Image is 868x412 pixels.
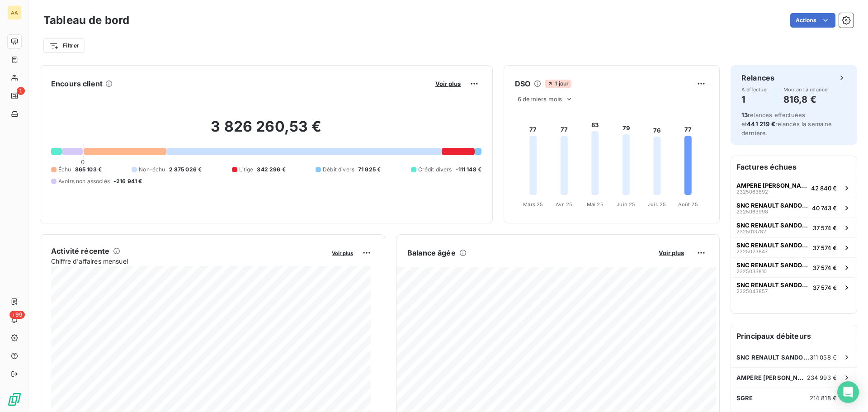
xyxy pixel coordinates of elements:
span: 2 875 026 € [169,166,202,174]
tspan: Mars 25 [523,201,543,208]
span: Litige [239,166,254,174]
h4: 1 [741,92,769,107]
span: 1 jour [545,80,571,88]
div: Open Intercom Messenger [837,381,859,403]
span: SNC RENAULT SANDOUVILLE [736,281,809,289]
span: SNC RENAULT SANDOUVILLE [736,354,810,361]
span: SGRE [736,394,753,402]
span: Non-échu [139,166,165,174]
button: SNC RENAULT SANDOUVILLE232502384737 574 € [731,237,857,257]
span: +99 [9,311,25,319]
h4: 816,8 € [783,92,830,107]
tspan: Juin 25 [617,201,635,208]
span: 40 743 € [812,204,837,212]
span: 2325033810 [736,269,767,274]
span: SNC RENAULT SANDOUVILLE [736,202,808,209]
a: 1 [7,89,21,103]
button: SNC RENAULT SANDOUVILLE232501378237 574 € [731,218,857,237]
button: AMPERE [PERSON_NAME] SAS232506389242 840 € [731,178,857,198]
h6: Relances [741,72,774,83]
span: Chiffre d'affaires mensuel [51,256,325,266]
span: Avoirs non associés [58,177,110,185]
span: 311 058 € [810,354,837,361]
button: Voir plus [433,80,463,88]
span: SNC RENAULT SANDOUVILLE [736,222,809,229]
span: Échu [58,166,71,174]
span: 2325023847 [736,249,768,254]
span: Débit divers [323,166,354,174]
h2: 3 826 260,53 € [51,118,481,145]
span: AMPERE [PERSON_NAME] SAS [736,182,807,189]
span: 1 [17,87,25,95]
span: 2325013782 [736,229,766,234]
span: 37 574 € [813,264,837,271]
span: 6 derniers mois [518,95,562,103]
span: relances effectuées et relancés la semaine dernière. [741,111,832,137]
tspan: Mai 25 [587,201,604,208]
h6: Encours client [51,78,103,89]
span: 71 925 € [358,166,381,174]
span: 2325063892 [736,189,768,194]
button: Voir plus [329,249,356,257]
img: Logo LeanPay [7,392,22,407]
span: SNC RENAULT SANDOUVILLE [736,242,809,249]
button: SNC RENAULT SANDOUVILLE232503381037 574 € [731,257,857,277]
span: 37 574 € [813,244,837,251]
h6: DSO [515,78,530,89]
span: 2325043857 [736,289,768,294]
h6: Balance âgée [407,247,456,258]
span: 214 818 € [810,394,837,402]
button: Voir plus [656,249,687,257]
span: 37 574 € [813,284,837,291]
span: Voir plus [659,249,684,256]
span: -216 941 € [113,177,142,185]
h6: Activité récente [51,246,109,256]
button: Filtrer [43,38,85,53]
h6: Factures échues [731,156,857,178]
span: Voir plus [332,250,353,256]
span: 865 103 € [75,166,102,174]
span: Voir plus [435,80,461,87]
span: SNC RENAULT SANDOUVILLE [736,261,809,269]
tspan: Août 25 [678,201,698,208]
span: 234 993 € [807,374,837,381]
h3: Tableau de bord [43,12,129,28]
div: AA [7,5,22,20]
span: 42 840 € [811,185,837,192]
span: 342 296 € [257,166,285,174]
button: Actions [790,13,835,28]
span: 37 574 € [813,224,837,232]
span: Crédit divers [418,166,452,174]
button: SNC RENAULT SANDOUVILLE232504385737 574 € [731,277,857,297]
button: SNC RENAULT SANDOUVILLE232506399840 743 € [731,198,857,218]
span: Montant à relancer [783,87,830,92]
span: AMPERE [PERSON_NAME] SAS [736,374,807,381]
h6: Principaux débiteurs [731,325,857,347]
span: 13 [741,111,748,118]
span: 441 219 € [747,120,775,128]
span: À effectuer [741,87,769,92]
tspan: Juil. 25 [648,201,666,208]
span: -111 148 € [456,166,482,174]
span: 2325063998 [736,209,768,214]
span: 0 [81,158,85,166]
tspan: Avr. 25 [556,201,572,208]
